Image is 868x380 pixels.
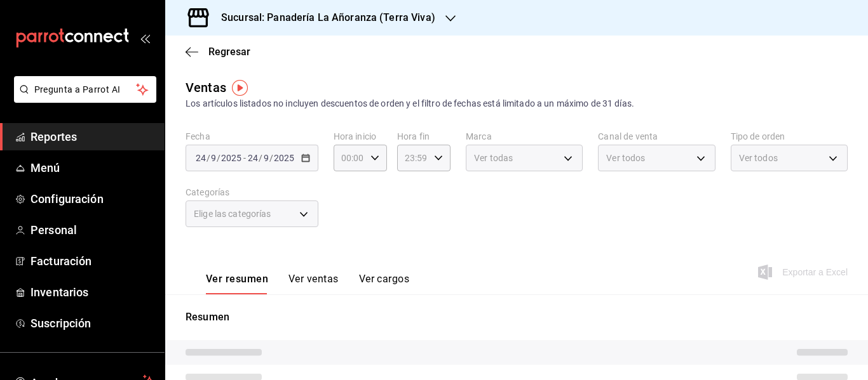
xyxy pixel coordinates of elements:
[31,221,154,239] span: Personal
[269,153,273,163] span: /
[186,188,318,197] label: Categorías
[334,132,387,141] label: Hora inicio
[210,153,217,163] input: --
[606,152,645,164] span: Ver todos
[288,273,339,294] button: Ver ventas
[186,78,226,97] div: Ventas
[206,273,409,294] div: navigation tabs
[474,152,513,164] span: Ver todas
[466,132,583,141] label: Marca
[31,128,154,145] span: Reportes
[14,76,156,103] button: Pregunta a Parrot AI
[195,153,207,163] input: --
[186,132,318,141] label: Fecha
[263,153,269,163] input: --
[243,153,246,163] span: -
[9,92,156,105] a: Pregunta a Parrot AI
[259,153,262,163] span: /
[206,273,268,294] button: Ver resumen
[598,132,715,141] label: Canal de venta
[731,132,848,141] label: Tipo de orden
[220,153,242,163] input: ----
[31,159,154,176] span: Menú
[247,153,259,163] input: --
[232,80,248,96] img: Tooltip marker
[186,310,848,325] p: Resumen
[34,83,137,96] span: Pregunta a Parrot AI
[140,33,150,43] button: open_drawer_menu
[273,153,295,163] input: ----
[194,207,271,220] span: Elige las categorías
[31,190,154,207] span: Configuración
[186,97,848,110] div: Los artículos listados no incluyen descuentos de orden y el filtro de fechas está limitado a un m...
[186,46,250,58] button: Regresar
[31,284,154,301] span: Inventarios
[217,153,220,163] span: /
[359,273,410,294] button: Ver cargos
[208,46,250,58] span: Regresar
[739,152,778,164] span: Ver todos
[211,10,435,25] h3: Sucursal: Panadería La Añoranza (Terra Viva)
[31,252,154,270] span: Facturación
[31,315,154,332] span: Suscripción
[207,153,210,163] span: /
[397,132,451,141] label: Hora fin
